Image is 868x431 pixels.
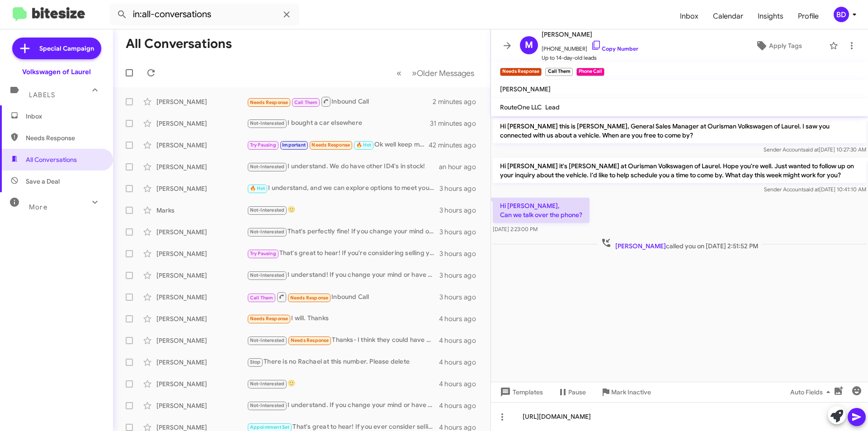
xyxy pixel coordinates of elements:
[545,103,560,111] span: Lead
[250,164,285,170] span: Not-Interested
[576,68,604,76] small: Phone Call
[542,40,638,53] span: [PHONE_NUMBER]
[250,403,285,408] span: Not-Interested
[247,335,439,346] div: Thanks- I think they could have been more efficient but the car is nice
[250,295,274,301] span: Call Them
[29,91,55,99] span: Labels
[550,384,593,400] button: Pause
[247,270,439,280] div: I understand! If you change your mind or have questions later, feel free to reach out. Have a gre...
[790,384,834,400] span: Auto Fields
[439,184,483,193] div: 3 hours ago
[542,29,638,40] span: [PERSON_NAME]
[493,118,866,143] p: Hi [PERSON_NAME] this is [PERSON_NAME], General Sales Manager at Ourisman Volkswagen of Laurel. I...
[706,3,750,29] a: Calendar
[250,185,265,191] span: 🔥 Hot
[294,99,318,105] span: Call Them
[525,38,533,52] span: M
[439,401,483,410] div: 4 hours ago
[568,384,586,400] span: Pause
[250,142,276,148] span: Try Pausing
[29,203,47,211] span: More
[791,3,826,29] span: Profile
[500,68,542,76] small: Needs Response
[26,177,60,186] span: Save a Deal
[439,336,483,345] div: 4 hours ago
[615,242,666,250] span: [PERSON_NAME]
[156,358,247,367] div: [PERSON_NAME]
[834,7,849,22] div: BD
[391,64,407,82] button: Previous
[493,226,538,232] span: [DATE] 2:23:00 PM
[429,141,483,150] div: 42 minutes ago
[26,112,103,121] span: Inbox
[430,119,483,128] div: 31 minutes ago
[126,37,232,51] h1: All Conversations
[156,336,247,345] div: [PERSON_NAME]
[250,381,285,387] span: Not-Interested
[26,155,77,164] span: All Conversations
[591,45,638,52] a: Copy Number
[396,67,401,79] span: «
[732,38,825,54] button: Apply Tags
[156,293,247,302] div: [PERSON_NAME]
[290,295,329,301] span: Needs Response
[156,184,247,193] div: [PERSON_NAME]
[597,237,762,251] span: called you on [DATE] 2:51:52 PM
[156,249,247,258] div: [PERSON_NAME]
[250,120,285,126] span: Not-Interested
[493,198,590,223] p: Hi [PERSON_NAME], Can we talk over the phone?
[250,316,288,322] span: Needs Response
[250,272,285,278] span: Not-Interested
[156,401,247,410] div: [PERSON_NAME]
[439,206,483,215] div: 3 hours ago
[156,271,247,280] div: [PERSON_NAME]
[247,227,439,237] div: That's perfectly fine! If you change your mind or have any questions about your vehicle, feel fre...
[826,7,858,22] button: BD
[783,384,841,400] button: Auto Fields
[247,183,439,194] div: I understand, and we can explore options to meet your budget. When would be a good time for you t...
[282,142,306,148] span: Important
[593,384,658,400] button: Mark Inactive
[764,186,866,193] span: Sender Account [DATE] 10:41:10 AM
[247,205,439,215] div: 🙂
[12,38,101,59] a: Special Campaign
[439,293,483,302] div: 3 hours ago
[247,379,439,389] div: 🙂
[611,384,651,400] span: Mark Inactive
[156,314,247,323] div: [PERSON_NAME]
[803,186,819,193] span: said at
[250,337,285,343] span: Not-Interested
[247,161,439,172] div: I understand. We do have other ID4's in stock!
[406,64,480,82] button: Next
[247,400,439,411] div: I understand. If you change your mind or have any questions about selling your vehicle in the fut...
[392,64,480,82] nav: Page navigation example
[156,379,247,388] div: [PERSON_NAME]
[439,358,483,367] div: 4 hours ago
[803,146,819,153] span: said at
[439,227,483,237] div: 3 hours ago
[250,99,288,105] span: Needs Response
[156,227,247,237] div: [PERSON_NAME]
[491,402,868,431] div: [URL][DOMAIN_NAME]
[156,206,247,215] div: Marks
[156,119,247,128] div: [PERSON_NAME]
[39,44,94,53] span: Special Campaign
[356,142,372,148] span: 🔥 Hot
[247,313,439,324] div: I will. Thanks
[247,140,429,150] div: Ok well keep me posted.
[439,314,483,323] div: 4 hours ago
[491,384,550,400] button: Templates
[412,67,417,79] span: »
[493,158,866,183] p: Hi [PERSON_NAME] it's [PERSON_NAME] at Ourisman Volkswagen of Laurel. Hope you're well. Just want...
[769,38,802,54] span: Apply Tags
[673,3,706,29] a: Inbox
[545,68,572,76] small: Call Them
[542,53,638,62] span: Up to 14-day-old leads
[439,249,483,258] div: 3 hours ago
[750,3,791,29] a: Insights
[247,357,439,367] div: There is no Rachael at this number. Please delete
[439,162,483,171] div: an hour ago
[498,384,543,400] span: Templates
